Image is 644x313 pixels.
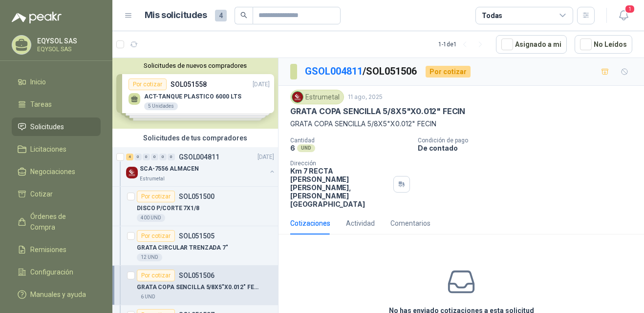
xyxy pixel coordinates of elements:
img: Company Logo [292,92,303,102]
button: 1 [615,7,632,24]
button: No Leídos [575,35,632,54]
div: Solicitudes de tus compradores [112,129,278,147]
p: SOL051505 [179,233,215,239]
span: Solicitudes [30,121,64,132]
p: GSOL004811 [179,154,219,160]
a: Negociaciones [12,162,101,181]
a: 4 0 0 0 0 0 GSOL004811[DATE] Company LogoSCA-7556 ALMACENEstrumetal [126,151,276,182]
div: 1 - 1 de 1 [438,37,488,52]
div: Por cotizar [137,230,175,242]
span: search [240,12,247,19]
span: Manuales y ayuda [30,289,86,300]
span: Cotizar [30,189,53,199]
p: 11 ago, 2025 [348,93,383,102]
a: GSOL004811 [305,65,363,77]
p: Dirección [290,160,389,167]
span: Remisiones [30,244,66,255]
img: Company Logo [126,167,138,178]
p: [DATE] [258,153,274,162]
p: De contado [418,144,640,152]
p: SCA-7556 ALMACEN [140,164,199,174]
img: Logo peakr [12,12,62,23]
a: Configuración [12,263,101,281]
div: UND [297,144,315,152]
a: Cotizar [12,185,101,203]
span: Licitaciones [30,144,66,155]
span: Negociaciones [30,166,75,177]
p: 6 [290,144,295,152]
p: Cantidad [290,137,410,144]
div: Cotizaciones [290,218,330,229]
div: 0 [159,154,167,160]
a: Inicio [12,73,101,91]
p: SOL051506 [179,272,215,279]
p: Estrumetal [140,175,165,182]
a: Remisiones [12,240,101,259]
a: Órdenes de Compra [12,207,101,236]
p: Km 7 RECTA [PERSON_NAME] [PERSON_NAME] , [PERSON_NAME][GEOGRAPHIC_DATA] [290,167,389,208]
div: 400 UND [137,214,165,222]
a: Licitaciones [12,140,101,158]
div: Por cotizar [426,66,471,78]
a: Por cotizarSOL051500DISCO P/CORTE 7X1/8400 UND [112,187,278,226]
div: 0 [143,154,150,160]
p: GRATA COPA SENCILLA 5/8X5"X0.012" FECIN [137,283,258,292]
div: 4 [126,154,133,160]
span: Órdenes de Compra [30,211,91,233]
div: 6 UND [137,293,159,301]
div: Todas [482,10,502,21]
h1: Mis solicitudes [145,8,207,22]
a: Manuales y ayuda [12,285,101,304]
div: Por cotizar [137,191,175,202]
div: Estrumetal [290,90,344,104]
a: Por cotizarSOL051505GRATA CIRCULAR TRENZADA 7"12 UND [112,226,278,266]
span: Configuración [30,267,73,277]
span: 1 [624,4,635,14]
button: Solicitudes de nuevos compradores [116,62,274,69]
p: GRATA COPA SENCILLA 5/8X5"X0.012" FECIN [290,106,465,117]
div: 12 UND [137,254,162,261]
p: EQYSOL SAS [37,46,98,52]
span: Inicio [30,77,46,87]
div: 0 [134,154,142,160]
div: 0 [151,154,158,160]
a: Solicitudes [12,117,101,136]
span: 4 [215,10,227,21]
a: Por cotizarSOL051506GRATA COPA SENCILLA 5/8X5"X0.012" FECIN6 UND [112,266,278,305]
p: SOL051500 [179,193,215,200]
span: Tareas [30,99,52,110]
p: GRATA COPA SENCILLA 5/8X5"X0.012" FECIN [290,118,632,129]
div: Actividad [346,218,375,229]
div: Solicitudes de nuevos compradoresPor cotizarSOL051558[DATE] ACT-TANQUE PLASTICO 6000 LTS5 Unidade... [112,58,278,129]
p: GRATA CIRCULAR TRENZADA 7" [137,243,228,253]
div: Por cotizar [137,270,175,281]
button: Asignado a mi [496,35,567,54]
div: Comentarios [390,218,430,229]
a: Tareas [12,95,101,114]
div: 0 [168,154,175,160]
p: EQYSOL SAS [37,38,98,44]
p: / SOL051506 [305,64,418,79]
p: DISCO P/CORTE 7X1/8 [137,204,199,213]
p: Condición de pago [418,137,640,144]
